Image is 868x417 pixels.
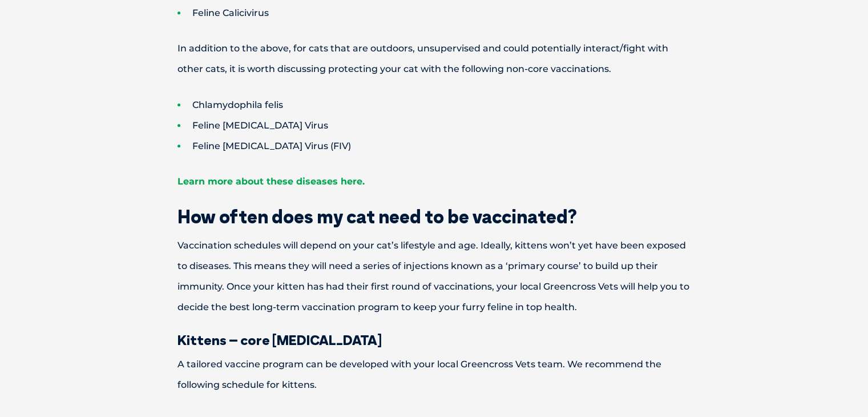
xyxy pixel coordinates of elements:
[138,235,731,318] p: Vaccination schedules will depend on your cat’s lifestyle and age. Ideally, kittens won’t yet hav...
[138,354,731,395] p: A tailored vaccine program can be developed with your local Greencross Vets team. We recommend th...
[177,3,731,23] li: Feline Calicivirus
[177,176,365,187] a: Learn more about these diseases here.
[177,95,731,115] li: Chlamydophila felis
[138,38,731,79] p: In addition to the above, for cats that are outdoors, unsupervised and could potentially interact...
[177,136,731,157] li: Feline [MEDICAL_DATA] Virus (FIV)
[138,333,731,347] h3: Kittens – core [MEDICAL_DATA]
[138,207,731,226] h2: How often does my cat need to be vaccinated?
[177,115,731,136] li: Feline [MEDICAL_DATA] Virus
